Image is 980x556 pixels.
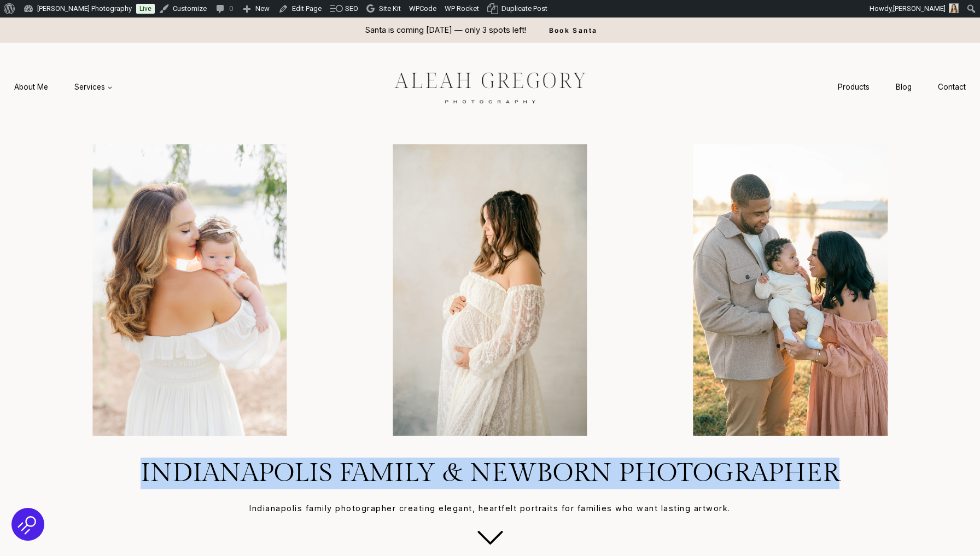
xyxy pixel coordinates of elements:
span: Site Kit [379,4,401,13]
li: 1 of 4 [645,144,936,436]
img: Studio image of a mom in a flowy dress standing by fine art backdrop, gently resting hands on her... [344,144,635,436]
span: [PERSON_NAME] [893,4,946,13]
a: Live [136,4,155,14]
p: Santa is coming [DATE] — only 3 spots left! [365,24,526,36]
nav: Primary [1,77,126,97]
li: 3 of 4 [44,144,335,436]
img: Family enjoying a sunny day by the lake. [645,144,936,436]
p: Indianapolis family photographer creating elegant, heartfelt portraits for families who want last... [26,502,954,514]
button: Child menu of Services [61,77,126,97]
a: Book Santa [532,17,615,43]
a: About Me [1,77,61,97]
div: Photo Gallery Carousel [44,144,936,436]
img: aleah gregory logo [367,64,613,110]
nav: Secondary [825,77,979,97]
h1: Indianapolis Family & Newborn Photographer [26,458,954,489]
a: Blog [883,77,925,97]
img: mom holding baby on shoulder looking back at the camera outdoors in Carmel, Indiana [44,144,335,436]
a: Products [825,77,883,97]
a: Contact [925,77,979,97]
li: 4 of 4 [344,144,635,436]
